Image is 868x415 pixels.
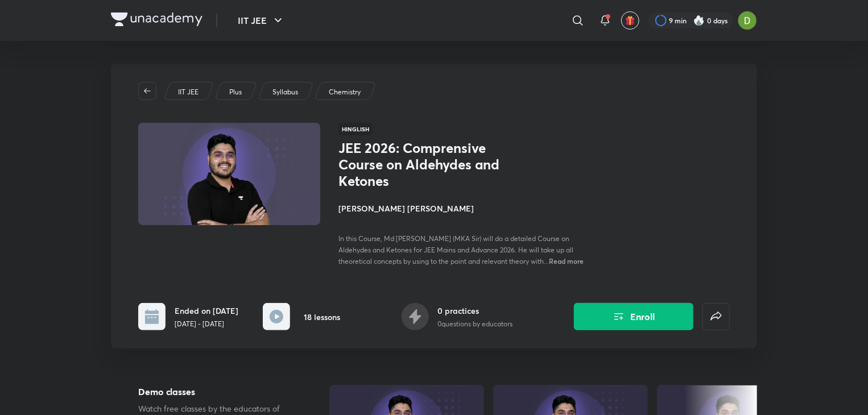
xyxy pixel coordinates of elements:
[574,303,693,330] button: Enroll
[438,305,513,317] h6: 0 practices
[272,87,298,97] p: Syllabus
[338,140,524,189] h1: JEE 2026: Comprensive Course on Aldehydes and Ketones
[231,9,292,32] button: IIT JEE
[702,303,730,330] button: false
[229,87,242,97] p: Plus
[175,319,238,329] p: [DATE] - [DATE]
[621,11,639,30] button: avatar
[338,234,573,265] span: In this Course, Md [PERSON_NAME] (MKA Sir) will do a detailed Course on Aldehydes and Ketones for...
[338,123,373,135] span: Hinglish
[111,13,202,26] img: Company Logo
[625,15,635,26] img: avatar
[111,13,202,29] a: Company Logo
[137,122,322,226] img: Thumbnail
[738,11,757,30] img: Divyani Bhatkar
[338,202,593,214] h4: [PERSON_NAME] [PERSON_NAME]
[438,319,513,329] p: 0 questions by educators
[329,87,361,97] p: Chemistry
[304,311,340,323] h6: 18 lessons
[175,305,238,317] h6: Ended on [DATE]
[228,87,244,97] a: Plus
[138,385,293,399] h5: Demo classes
[271,87,300,97] a: Syllabus
[178,87,199,97] p: IIT JEE
[176,87,201,97] a: IIT JEE
[693,15,705,26] img: streak
[327,87,363,97] a: Chemistry
[549,256,584,265] span: Read more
